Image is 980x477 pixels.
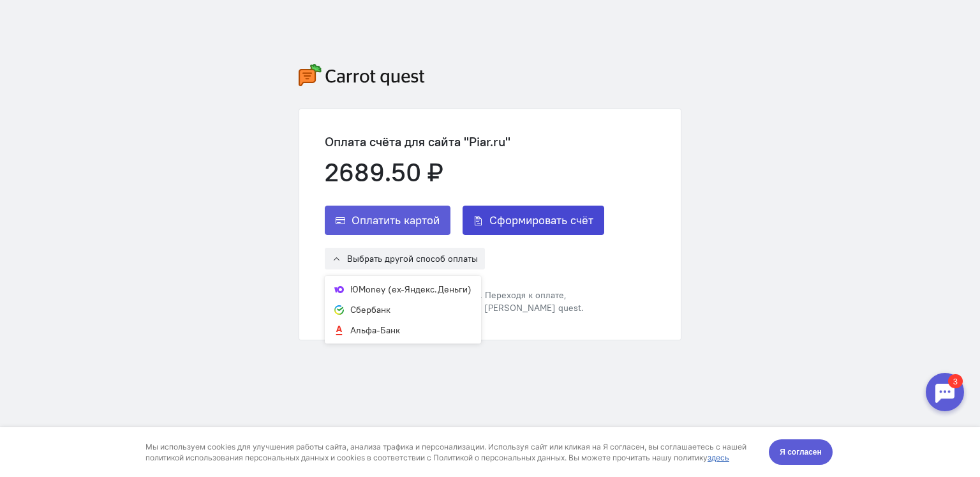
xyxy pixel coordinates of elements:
span: Сформировать счёт [489,213,593,228]
button: Сбербанк [325,299,481,320]
span: Альфа-Банк [350,324,400,337]
div: Оплата счёта для сайта "Piar․ru" [325,135,604,149]
span: Оплатить картой [352,213,440,228]
span: Сбербанк [350,303,390,316]
div: Мы используем cookies для улучшения работы сайта, анализа трафика и персонализации. Используя сай... [145,14,754,36]
img: yoomoney.svg [334,285,344,294]
span: ЮMoney (ex-Яндекс.Деньги) [350,283,471,296]
button: Выбрать другой способ оплаты [325,248,485,269]
a: здесь [708,26,729,35]
img: alfa-bank.svg [334,326,344,335]
span: Я согласен [780,19,822,31]
button: Я согласен [769,12,833,38]
div: 3 [29,8,43,22]
button: Альфа-Банк [325,320,481,340]
img: sber.svg [334,305,344,315]
img: carrot-quest-logo.svg [299,64,425,86]
button: Оплатить картой [325,206,450,235]
span: Выбрать другой способ оплаты [347,253,478,264]
button: Сформировать счёт [463,206,604,235]
div: 2689.50 ₽ [325,158,604,186]
button: ЮMoney (ex-Яндекс.Деньги) [325,279,481,299]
